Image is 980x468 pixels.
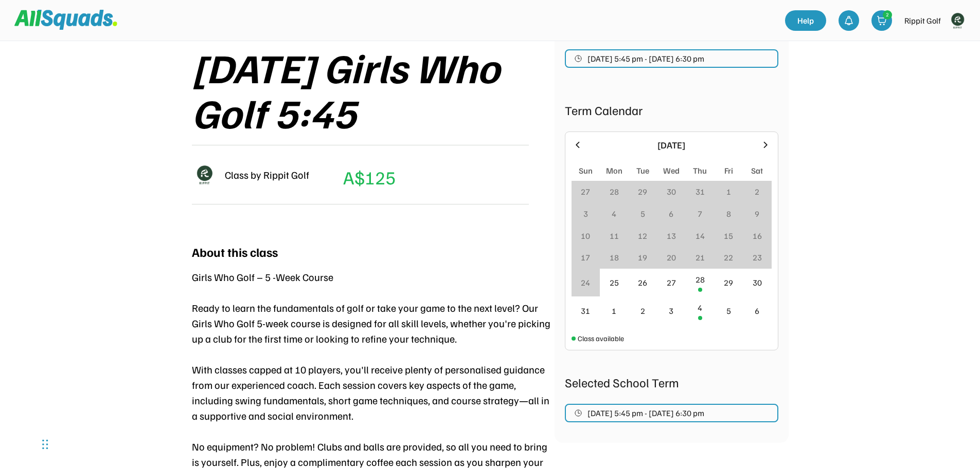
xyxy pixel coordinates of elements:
div: 22 [724,251,733,264]
a: Help [785,10,826,31]
div: Mon [606,164,622,177]
div: 13 [667,230,676,242]
div: Term Calendar [565,101,778,119]
div: 8 [726,208,731,220]
div: 2 [883,11,892,18]
img: Rippitlogov2_green.png [192,162,217,187]
div: 6 [755,305,759,317]
div: Class available [578,333,624,344]
div: A$125 [343,163,396,191]
div: 7 [698,208,702,220]
div: 10 [581,230,590,242]
div: 1 [726,185,731,198]
div: 30 [753,276,762,289]
div: 5 [640,208,645,220]
div: Class by Rippit Golf [225,167,309,182]
div: 9 [755,208,759,220]
div: 17 [581,251,590,264]
div: 20 [667,251,676,264]
div: 19 [638,251,647,264]
img: Squad%20Logo.svg [14,10,117,29]
div: 21 [696,251,705,264]
div: 2 [755,185,759,198]
div: 4 [698,302,702,314]
div: 29 [638,185,647,198]
button: [DATE] 5:45 pm - [DATE] 6:30 pm [565,49,778,68]
div: 18 [610,251,619,264]
div: Tue [636,164,649,177]
div: 3 [583,208,588,220]
div: 5 [726,305,731,317]
span: [DATE] 5:45 pm - [DATE] 6:30 pm [587,54,704,63]
div: 31 [581,305,590,317]
div: Fri [724,164,733,177]
div: Thu [693,164,707,177]
div: 11 [610,230,619,242]
div: 27 [667,276,676,289]
img: shopping-cart-01%20%281%29.svg [877,15,887,26]
div: Wed [663,164,680,177]
div: About this class [192,242,278,261]
button: [DATE] 5:45 pm - [DATE] 6:30 pm [565,404,778,422]
div: 6 [669,208,673,220]
img: Rippitlogov2_green.png [947,10,968,31]
div: 30 [667,185,676,198]
div: Selected School Term [565,373,778,391]
div: 16 [753,230,762,242]
div: 2 [640,305,645,317]
div: 31 [696,185,705,198]
div: 28 [696,273,705,286]
div: 4 [612,208,616,220]
div: 27 [581,185,590,198]
div: 25 [610,276,619,289]
div: 3 [669,305,673,317]
div: 23 [753,251,762,264]
div: 12 [638,230,647,242]
div: 28 [610,185,619,198]
div: [DATE] Girls Who Golf 5:45 [192,44,555,135]
div: Sun [579,164,593,177]
img: bell-03%20%281%29.svg [844,15,854,26]
span: [DATE] 5:45 pm - [DATE] 6:30 pm [587,409,704,417]
div: Rippit Golf [904,14,941,27]
div: 24 [581,276,590,289]
div: 1 [612,305,616,317]
div: Sat [751,164,763,177]
div: 29 [724,276,733,289]
div: 14 [696,230,705,242]
div: 15 [724,230,733,242]
div: [DATE] [589,138,754,152]
div: 26 [638,276,647,289]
